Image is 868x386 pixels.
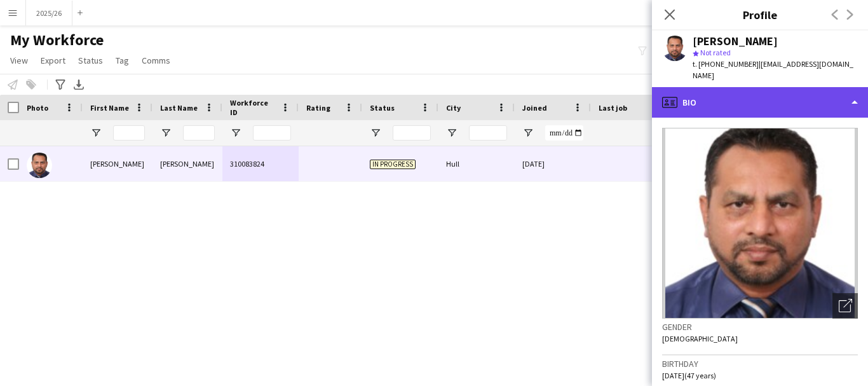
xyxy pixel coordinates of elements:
span: First Name [90,103,129,113]
span: Photo [27,103,48,113]
input: Joined Filter Input [545,125,583,141]
input: Last Name Filter Input [183,125,215,141]
a: Export [36,52,71,69]
input: Workforce ID Filter Input [253,125,291,141]
button: 2025/26 [26,1,72,25]
div: [DATE] [515,146,591,181]
img: Ibnu Habbas Mohamed Musthaffa [27,153,52,178]
span: Comms [142,55,170,66]
input: Status Filter Input [393,125,431,141]
span: Status [370,103,395,113]
button: Open Filter Menu [230,127,241,139]
input: City Filter Input [469,125,507,141]
span: [DATE] (47 years) [662,371,716,380]
h3: Gender [662,321,858,333]
span: Export [41,55,65,66]
button: Open Filter Menu [522,127,534,139]
a: Tag [111,52,134,69]
div: [PERSON_NAME] [153,146,222,181]
button: Open Filter Menu [90,127,102,139]
span: Tag [116,55,129,66]
span: Last job [599,103,627,113]
span: | [EMAIL_ADDRESS][DOMAIN_NAME] [693,59,853,80]
h3: Birthday [662,358,858,369]
span: City [446,103,461,113]
div: Bio [652,87,868,118]
button: Open Filter Menu [160,127,172,139]
span: Not rated [700,48,731,57]
div: [PERSON_NAME] [693,36,778,47]
span: t. [PHONE_NUMBER] [693,59,759,69]
a: Status [73,52,108,69]
span: My Workforce [10,31,104,50]
span: Status [78,55,103,66]
span: In progress [370,160,416,169]
span: [DEMOGRAPHIC_DATA] [662,334,738,343]
button: Open Filter Menu [370,127,381,139]
span: View [10,55,28,66]
img: Crew avatar or photo [662,128,858,319]
button: Open Filter Menu [446,127,458,139]
a: View [5,52,33,69]
span: Workforce ID [230,98,276,117]
span: Rating [306,103,330,113]
a: Comms [137,52,175,69]
app-action-btn: Export XLSX [71,77,86,92]
div: Open photos pop-in [832,293,858,319]
span: Joined [522,103,547,113]
h3: Profile [652,6,868,23]
app-action-btn: Advanced filters [53,77,68,92]
div: Hull [438,146,515,181]
div: 310083824 [222,146,299,181]
input: First Name Filter Input [113,125,145,141]
div: [PERSON_NAME] [83,146,153,181]
span: Last Name [160,103,198,113]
